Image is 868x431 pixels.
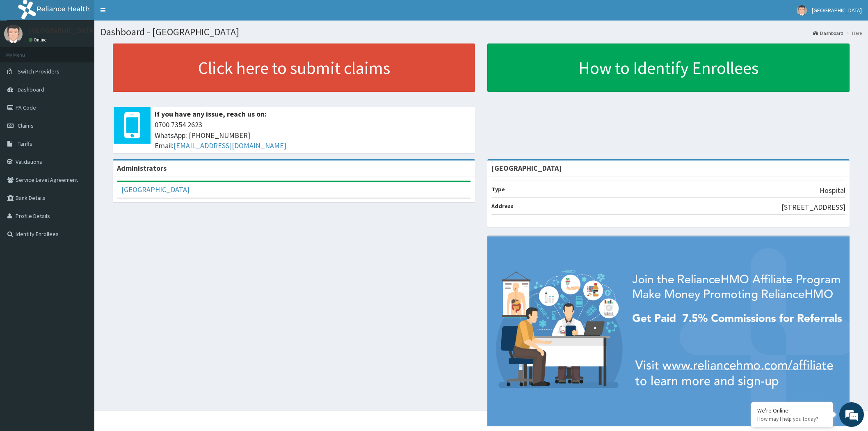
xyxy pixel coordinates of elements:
[812,7,862,14] span: [GEOGRAPHIC_DATA]
[487,236,850,426] img: provider-team-banner.png
[491,202,514,210] b: Address
[4,25,23,43] img: User Image
[18,86,44,93] span: Dashboard
[29,37,48,43] a: Online
[820,185,845,196] p: Hospital
[491,163,562,173] strong: [GEOGRAPHIC_DATA]
[781,202,845,213] p: [STREET_ADDRESS]
[757,415,827,422] p: How may I help you today?
[757,407,827,414] div: We're Online!
[155,109,267,119] b: If you have any issue, reach us on:
[487,44,850,92] a: How to Identify Enrollees
[18,122,34,129] span: Claims
[813,30,843,37] a: Dashboard
[18,140,32,147] span: Tariffs
[155,119,471,151] span: 0700 7354 2623 WhatsApp: [PHONE_NUMBER] Email:
[491,186,505,193] b: Type
[844,30,862,37] li: Here
[113,44,475,92] a: Click here to submit claims
[117,163,167,173] b: Administrators
[18,68,59,75] span: Switch Providers
[174,141,286,150] a: [EMAIL_ADDRESS][DOMAIN_NAME]
[797,5,807,16] img: User Image
[29,27,96,34] p: [GEOGRAPHIC_DATA]
[101,27,862,37] h1: Dashboard - [GEOGRAPHIC_DATA]
[121,185,190,194] a: [GEOGRAPHIC_DATA]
